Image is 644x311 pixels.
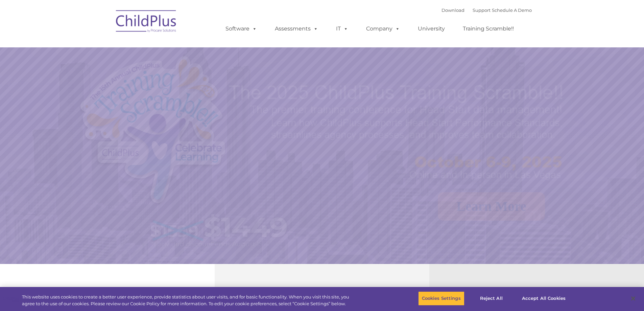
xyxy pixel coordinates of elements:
a: Company [359,22,407,36]
a: Assessments [268,22,325,36]
a: University [411,22,452,36]
button: Cookies Settings [418,291,464,306]
font: | [442,7,532,13]
button: Close [626,291,641,306]
button: Reject All [470,291,512,306]
a: Learn More [438,192,545,221]
a: Schedule A Demo [492,7,532,13]
a: Software [219,22,264,36]
img: ChildPlus by Procare Solutions [113,5,180,39]
a: Training Scramble!! [456,22,521,36]
button: Accept All Cookies [518,291,569,306]
a: Download [442,7,464,13]
a: Support [473,7,491,13]
div: This website uses cookies to create a better user experience, provide statistics about user visit... [22,294,354,307]
a: IT [329,22,355,36]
